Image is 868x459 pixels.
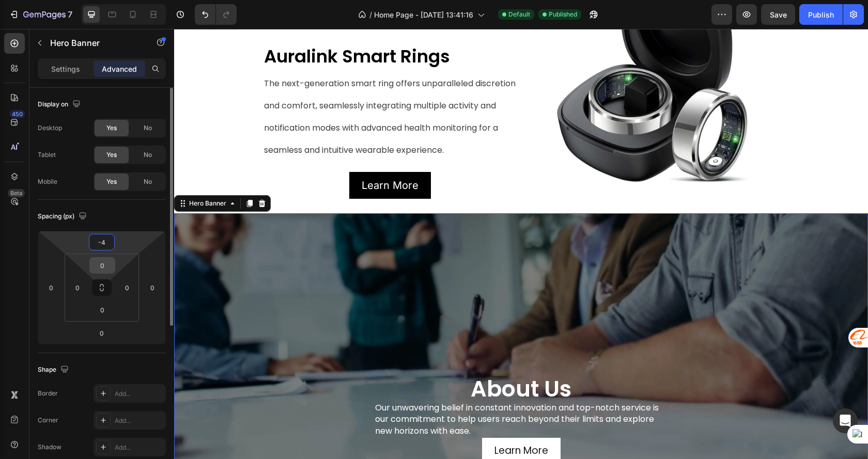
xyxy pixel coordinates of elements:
input: 0 [43,280,59,295]
iframe: Design area [174,29,868,459]
div: Add... [115,443,163,452]
div: Shape [38,363,71,377]
div: Beta [8,189,25,197]
span: Yes [106,123,117,133]
div: Spacing (px) [38,210,89,224]
div: Desktop [38,123,62,133]
p: Settings [51,64,80,74]
div: Add... [115,416,163,425]
span: No [144,123,152,133]
p: Hero Banner [50,37,138,49]
p: 7 [68,8,72,21]
span: / [369,9,372,20]
input: 0 [91,325,112,341]
p: Advanced [102,64,137,74]
button: Publish [799,4,843,25]
input: 0px [119,280,135,295]
button: 7 [4,4,77,25]
span: No [144,177,152,186]
input: 0px [92,258,113,273]
div: Mobile [38,177,57,186]
span: Yes [106,150,117,160]
p: Learn More [188,149,244,164]
h2: about us [45,348,649,372]
input: 0px [92,302,113,318]
p: Learn More [320,415,374,429]
div: Tablet [38,150,56,160]
div: Corner [38,416,58,425]
input: -4 [91,234,112,250]
div: Border [38,389,58,398]
div: Add... [115,389,163,399]
span: Save [770,10,787,19]
input: 0px [70,280,85,295]
span: Published [549,10,577,19]
div: Open Intercom Messenger [833,408,858,433]
div: Undo/Redo [195,4,237,25]
span: Home Page - [DATE] 13:41:16 [374,9,473,20]
div: Publish [808,9,834,20]
div: Display on [38,98,83,112]
button: Save [761,4,795,25]
a: Learn More [308,409,386,435]
p: Our unwavering belief in constant innovation and top-notch service is our commitment to help user... [201,373,493,408]
input: 0 [145,280,160,295]
span: Yes [106,177,117,186]
div: Hero Banner [13,170,54,179]
a: Learn More [175,143,257,170]
span: Default [508,10,530,19]
div: 450 [10,110,25,118]
div: Shadow [38,442,61,452]
span: No [144,150,152,160]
